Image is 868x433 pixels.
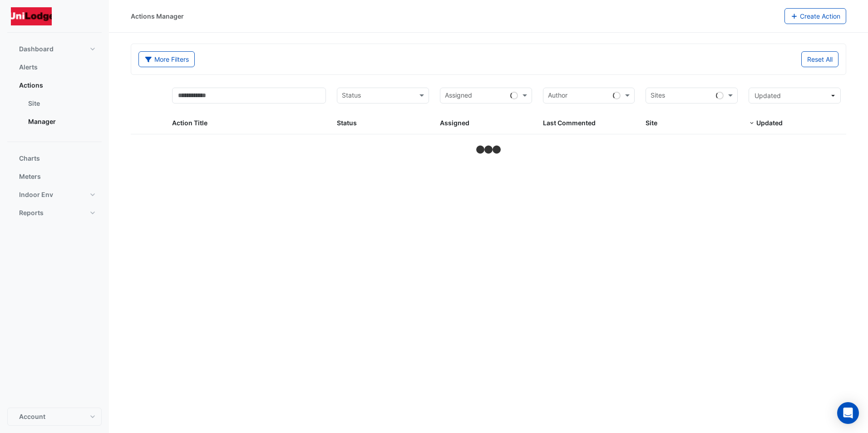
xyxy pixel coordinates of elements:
[7,94,102,134] div: Actions
[7,167,102,186] button: Meters
[19,63,38,72] span: Alerts
[21,94,102,113] a: Site
[837,402,859,424] div: Open Intercom Messenger
[543,119,596,127] span: Last Commented
[337,119,357,127] span: Status
[19,44,54,54] span: Dashboard
[11,7,52,25] img: Company Logo
[7,149,102,167] button: Charts
[784,8,847,24] button: Create Action
[749,88,841,103] button: Updated
[19,190,53,199] span: Indoor Env
[7,204,102,222] button: Reports
[19,412,45,421] span: Account
[19,81,43,90] span: Actions
[19,172,41,181] span: Meters
[7,408,102,426] button: Account
[756,119,783,127] span: Updated
[755,92,781,99] span: Updated
[440,119,469,127] span: Assigned
[7,186,102,204] button: Indoor Env
[801,51,838,67] button: Reset All
[21,113,102,131] a: Manager
[138,51,195,67] button: More Filters
[172,119,207,127] span: Action Title
[7,40,102,58] button: Dashboard
[646,119,657,127] span: Site
[7,58,102,76] button: Alerts
[7,76,102,94] button: Actions
[131,11,184,21] div: Actions Manager
[19,154,40,163] span: Charts
[19,208,44,217] span: Reports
